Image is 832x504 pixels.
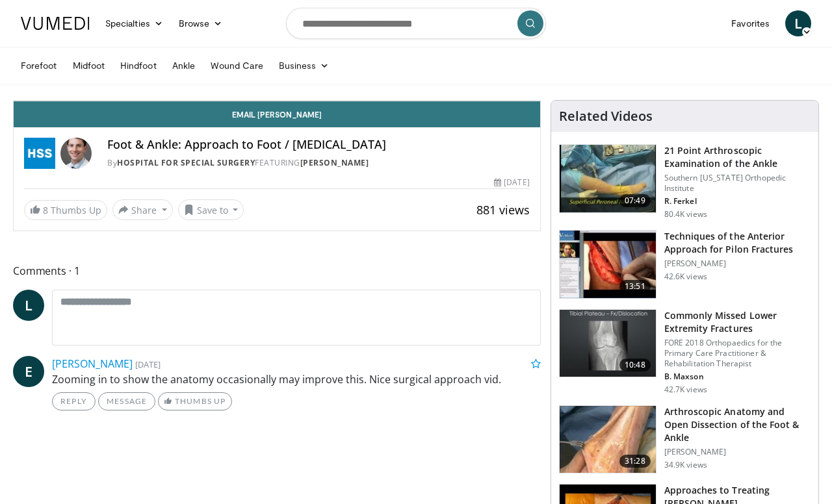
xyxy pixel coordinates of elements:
small: [DATE] [135,359,161,370]
button: Save to [178,199,244,220]
p: 80.4K views [664,209,707,220]
img: d2937c76-94b7-4d20-9de4-1c4e4a17f51d.150x105_q85_crop-smart_upscale.jpg [560,145,656,212]
h4: Foot & Ankle: Approach to Foot / [MEDICAL_DATA] [107,138,530,152]
p: [PERSON_NAME] [664,447,811,457]
a: Email [PERSON_NAME] [14,101,540,127]
p: [PERSON_NAME] [664,258,811,269]
h3: Techniques of the Anterior Approach for Pilon Fractures [664,230,811,256]
img: widescreen_open_anatomy_100000664_3.jpg.150x105_q85_crop-smart_upscale.jpg [560,406,656,473]
button: Share [112,199,173,220]
a: Message [98,392,155,410]
h4: Related Videos [559,108,653,124]
a: Wound Care [203,53,271,79]
a: 13:51 Techniques of the Anterior Approach for Pilon Fractures [PERSON_NAME] 42.6K views [559,230,811,299]
span: 8 [43,204,48,216]
p: B. Maxson [664,372,811,382]
span: 10:48 [619,359,651,372]
a: 31:28 Arthroscopic Anatomy and Open Dissection of the Foot & Ankle [PERSON_NAME] 34.9K views [559,405,811,474]
p: 42.6K views [664,271,707,282]
a: L [785,10,811,36]
img: 4aa379b6-386c-4fb5-93ee-de5617843a87.150x105_q85_crop-smart_upscale.jpg [560,310,656,377]
a: Hospital for Special Surgery [117,157,255,168]
p: 34.9K views [664,460,707,470]
p: Southern [US_STATE] Orthopedic Institute [664,173,811,194]
img: e0f65072-4b0e-47c8-b151-d5e709845aef.150x105_q85_crop-smart_upscale.jpg [560,231,656,298]
a: Hindfoot [112,53,164,79]
a: Reply [52,392,96,410]
a: Midfoot [65,53,113,79]
h3: Arthroscopic Anatomy and Open Dissection of the Foot & Ankle [664,405,811,444]
h3: 21 Point Arthroscopic Examination of the Ankle [664,144,811,170]
h3: Commonly Missed Lower Extremity Fractures [664,309,811,335]
img: Hospital for Special Surgery [24,138,55,169]
a: L [13,290,44,321]
span: 881 views [476,202,530,218]
a: Specialties [97,10,171,36]
img: Avatar [60,138,92,169]
p: 42.7K views [664,384,707,395]
p: R. Ferkel [664,196,811,207]
span: 07:49 [619,194,651,207]
span: Comments 1 [13,262,541,279]
a: [PERSON_NAME] [300,157,369,168]
a: [PERSON_NAME] [52,357,133,371]
a: Favorites [723,10,777,36]
input: Search topics, interventions [286,8,546,39]
a: 8 Thumbs Up [24,200,107,220]
a: 07:49 21 Point Arthroscopic Examination of the Ankle Southern [US_STATE] Orthopedic Institute R. ... [559,144,811,220]
p: Zooming in to show the anatomy occasionally may improve this. Nice surgical approach vid. [52,372,541,387]
span: 31:28 [619,455,651,468]
a: Ankle [164,53,203,79]
a: Thumbs Up [158,392,231,410]
a: Browse [171,10,231,36]
a: 10:48 Commonly Missed Lower Extremity Fractures FORE 2018 Orthopaedics for the Primary Care Pract... [559,309,811,395]
a: Forefoot [13,53,65,79]
a: E [13,356,44,387]
p: FORE 2018 Orthopaedics for the Primary Care Practitioner & Rehabilitation Therapist [664,338,811,369]
div: By FEATURING [107,157,530,169]
img: VuMedi Logo [21,17,90,30]
span: 13:51 [619,280,651,293]
div: [DATE] [494,177,529,188]
a: Business [271,53,337,79]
